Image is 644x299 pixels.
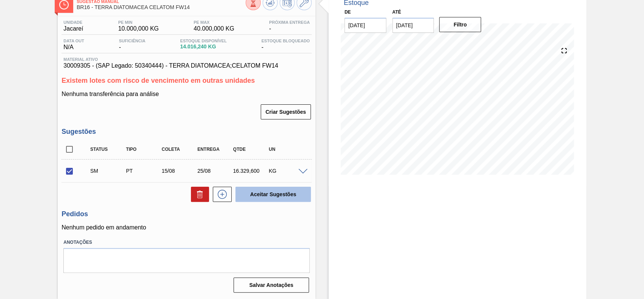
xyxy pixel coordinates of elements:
span: PE MIN [118,20,159,25]
div: UN [267,147,306,152]
span: Unidade [63,20,83,25]
button: Filtro [439,17,481,32]
div: Coleta [160,147,199,152]
div: Status [88,147,128,152]
div: 16.329,600 [231,168,271,174]
div: 25/08/2025 [195,168,235,174]
div: N/A [61,39,86,51]
span: 14.016,240 KG [180,44,226,50]
label: Até [392,9,401,15]
input: dd/mm/yyyy [392,18,434,33]
span: 40.000,000 KG [194,25,234,32]
div: Criar Sugestões [261,104,312,120]
button: Salvar Anotações [234,277,309,293]
span: Próxima Entrega [269,20,310,25]
span: Data out [63,39,84,43]
span: BR16 - TERRA DIATOMACEA CELATOM FW14 [77,5,246,10]
p: Nenhuma transferência para análise [61,91,312,98]
span: Jacareí [63,25,83,32]
div: Entrega [195,147,235,152]
h3: Sugestões [61,128,312,136]
p: Nenhum pedido em andamento [61,224,312,231]
span: Existem lotes com risco de vencimento em outras unidades [61,77,255,84]
label: Anotações [63,237,310,248]
div: Excluir Sugestões [187,187,209,202]
div: - [117,39,147,51]
span: Suficiência [119,39,145,43]
div: - [267,20,312,32]
div: Sugestão Manual [88,168,128,174]
input: dd/mm/yyyy [344,18,386,33]
span: Material ativo [63,57,310,62]
div: Tipo [124,147,163,152]
div: Aceitar Sugestões [232,186,312,203]
div: KG [267,168,306,174]
div: - [260,39,312,51]
div: Pedido de Transferência [124,168,163,174]
span: 10.000,000 KG [118,25,159,32]
span: Estoque Disponível [180,39,226,43]
div: 15/08/2025 [160,168,199,174]
button: Aceitar Sugestões [235,187,311,202]
button: Criar Sugestões [261,104,311,119]
span: PE MAX [194,20,234,25]
span: Estoque Bloqueado [261,39,310,43]
h3: Pedidos [61,210,312,218]
span: 30009305 - (SAP Legado: 50340444) - TERRA DIATOMACEA;CELATOM FW14 [63,62,310,69]
div: Qtde [231,147,271,152]
label: De [344,9,351,15]
div: Nova sugestão [209,187,232,202]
